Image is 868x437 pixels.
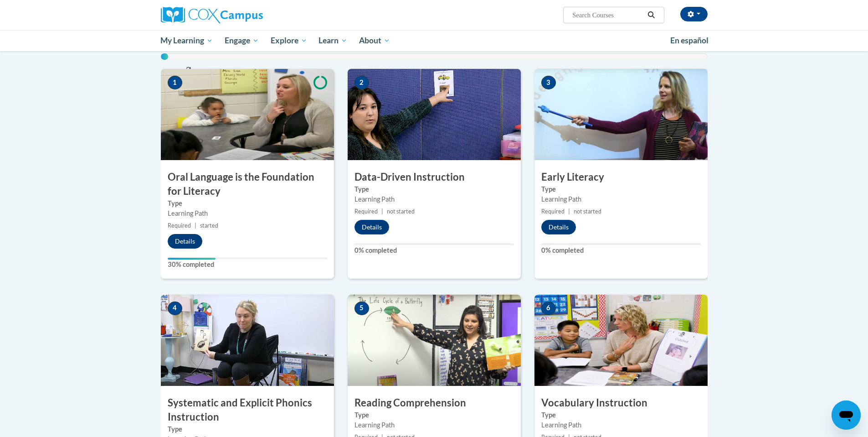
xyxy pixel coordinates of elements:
[354,184,514,194] label: Type
[168,258,216,260] div: Your progress
[541,76,556,89] span: 3
[354,410,514,420] label: Type
[348,396,521,410] h3: Reading Comprehension
[387,208,415,215] span: not started
[664,31,714,50] a: En español
[541,184,701,194] label: Type
[348,295,521,386] img: Course Image
[195,222,196,229] span: |
[160,35,213,46] span: My Learning
[354,194,514,204] div: Learning Path
[534,396,708,410] h3: Vocabulary Instruction
[359,35,390,46] span: About
[541,302,556,315] span: 6
[168,302,182,315] span: 4
[541,220,576,234] button: Details
[541,410,701,420] label: Type
[354,245,514,255] label: 0% completed
[541,245,701,255] label: 0% completed
[161,7,334,23] a: Cox Campus
[541,208,565,215] span: Required
[534,295,708,386] img: Course Image
[168,208,327,218] div: Learning Path
[574,208,601,215] span: not started
[680,7,708,21] button: Account Settings
[168,424,327,434] label: Type
[534,170,708,184] h3: Early Literacy
[348,69,521,160] img: Course Image
[147,30,721,51] div: Main menu
[541,194,701,204] div: Learning Path
[313,30,353,51] a: Learn
[354,420,514,430] div: Learning Path
[670,36,709,45] span: En español
[354,302,369,315] span: 5
[168,260,327,270] label: 30% completed
[155,30,219,51] a: My Learning
[534,69,708,160] img: Course Image
[168,198,327,208] label: Type
[168,234,202,249] button: Details
[353,30,396,51] a: About
[644,10,658,21] button: Search
[271,35,307,46] span: Explore
[161,69,334,160] img: Course Image
[568,208,570,215] span: |
[541,420,701,430] div: Learning Path
[168,222,191,229] span: Required
[354,220,389,234] button: Details
[348,170,521,184] h3: Data-Driven Instruction
[219,30,265,51] a: Engage
[225,35,259,46] span: Engage
[200,222,218,229] span: started
[161,7,263,23] img: Cox Campus
[161,170,334,198] h3: Oral Language is the Foundation for Literacy
[381,208,383,215] span: |
[265,30,313,51] a: Explore
[832,401,861,430] iframe: Button to launch messaging window
[354,76,369,89] span: 2
[318,35,347,46] span: Learn
[161,295,334,386] img: Course Image
[354,208,378,215] span: Required
[571,10,644,21] input: Search Courses
[161,396,334,424] h3: Systematic and Explicit Phonics Instruction
[168,76,182,89] span: 1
